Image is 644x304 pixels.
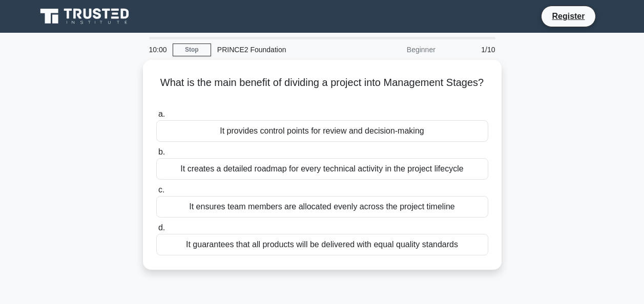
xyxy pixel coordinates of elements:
[155,76,489,102] h5: What is the main benefit of dividing a project into Management Stages?
[156,196,488,218] div: It ensures team members are allocated evenly across the project timeline
[156,120,488,142] div: It provides control points for review and decision-making
[158,185,164,194] span: c.
[156,234,488,255] div: It guarantees that all products will be delivered with equal quality standards
[158,110,165,118] span: a.
[143,39,173,60] div: 10:00
[173,44,211,56] a: Stop
[352,39,442,60] div: Beginner
[158,223,165,232] span: d.
[442,39,502,60] div: 1/10
[546,10,591,23] a: Register
[158,147,165,156] span: b.
[156,158,488,180] div: It creates a detailed roadmap for every technical activity in the project lifecycle
[211,39,352,60] div: PRINCE2 Foundation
